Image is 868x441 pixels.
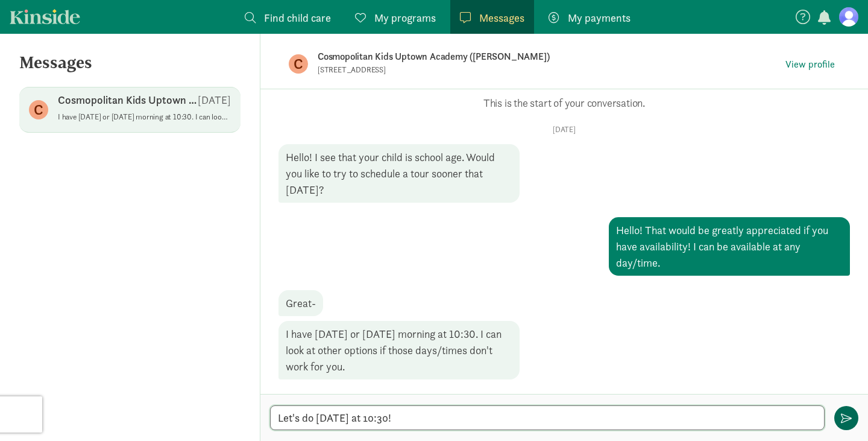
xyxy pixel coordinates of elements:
[374,10,436,26] span: My programs
[29,100,48,119] figure: C
[289,54,308,74] figure: C
[781,56,840,73] button: View profile
[568,10,631,26] span: My payments
[781,56,840,73] a: View profile
[785,57,835,72] span: View profile
[318,48,697,65] p: Cosmopolitan Kids Uptown Academy ([PERSON_NAME])
[198,93,231,107] p: [DATE]
[278,144,520,203] div: Hello! I see that your child is school age. Would you like to try to schedule a tour sooner that ...
[264,10,331,26] span: Find child care
[58,93,198,107] p: Cosmopolitan Kids Uptown Academy ([PERSON_NAME])
[318,65,613,75] p: [STREET_ADDRESS]
[278,290,323,316] div: Great-
[10,9,80,24] a: Kinside
[278,321,520,379] div: I have [DATE] or [DATE] morning at 10:30. I can look at other options if those days/times don't w...
[278,125,850,135] p: [DATE]
[609,217,850,276] div: Hello! That would be greatly appreciated if you have availability! I can be available at any day/...
[58,112,231,122] p: I have [DATE] or [DATE] morning at 10:30. I can look at other options if those days/times don't w...
[278,96,850,110] p: This is the start of your conversation.
[479,10,524,26] span: Messages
